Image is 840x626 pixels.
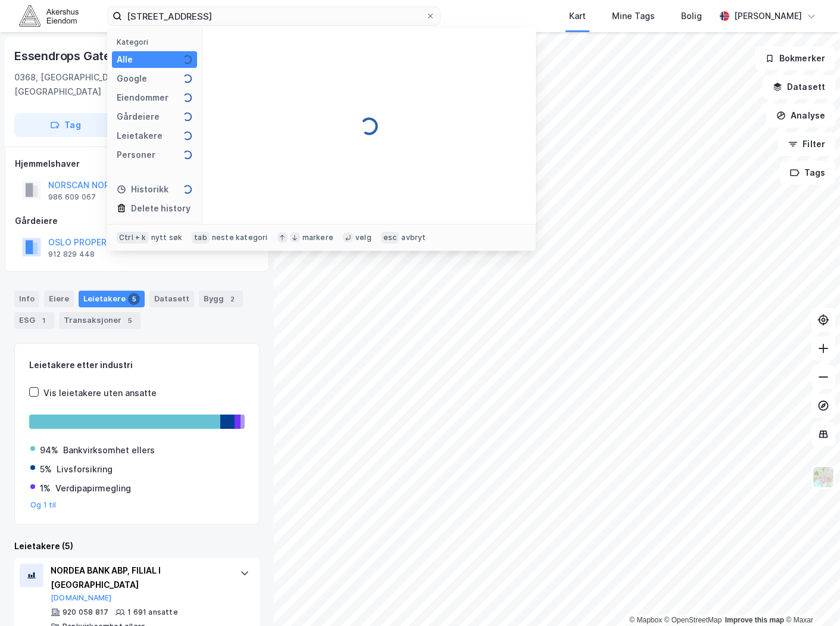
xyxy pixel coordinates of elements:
[14,113,117,137] button: Tag
[725,616,784,624] a: Improve this map
[183,112,192,122] img: spinner.a6d8c91a73a9ac5275cf975e30b51cfb.svg
[199,291,243,307] div: Bygg
[51,593,112,603] button: [DOMAIN_NAME]
[14,46,123,66] div: Essendrops Gate 7
[79,291,145,307] div: Leietakere
[38,314,49,326] div: 1
[117,182,168,197] div: Historikk
[124,314,136,326] div: 5
[29,358,245,372] div: Leietakere etter industri
[117,110,160,124] div: Gårdeiere
[14,70,168,99] div: 0368, [GEOGRAPHIC_DATA], [GEOGRAPHIC_DATA]
[43,386,157,400] div: Vis leietakere uten ansatte
[122,7,426,25] input: Søk på adresse, matrikkel, gårdeiere, leietakere eller personer
[14,291,39,307] div: Info
[57,462,113,476] div: Livsforsikring
[569,9,586,23] div: Kart
[183,131,192,141] img: spinner.a6d8c91a73a9ac5275cf975e30b51cfb.svg
[44,291,74,307] div: Eiere
[151,233,183,242] div: nytt søk
[302,233,333,242] div: markere
[763,75,835,99] button: Datasett
[55,481,131,496] div: Verdipapirmegling
[15,157,259,171] div: Hjemmelshaver
[117,91,168,105] div: Eiendommer
[117,129,163,143] div: Leietakere
[117,38,197,46] div: Kategori
[755,46,835,70] button: Bokmerker
[183,185,192,194] img: spinner.a6d8c91a73a9ac5275cf975e30b51cfb.svg
[381,232,399,244] div: esc
[19,5,79,26] img: akershus-eiendom-logo.9091f326c980b4bce74ccdd9f866810c.svg
[183,93,192,102] img: spinner.a6d8c91a73a9ac5275cf975e30b51cfb.svg
[40,481,51,496] div: 1%
[48,250,95,259] div: 912 829 448
[629,616,662,624] a: Mapbox
[63,443,155,457] div: Bankvirksomhet ellers
[226,293,238,305] div: 2
[612,9,655,23] div: Mine Tags
[766,104,835,127] button: Analyse
[401,233,426,242] div: avbryt
[780,569,840,626] iframe: Chat Widget
[14,539,260,553] div: Leietakere (5)
[117,52,133,67] div: Alle
[664,616,722,624] a: OpenStreetMap
[360,117,379,136] img: spinner.a6d8c91a73a9ac5275cf975e30b51cfb.svg
[780,569,840,626] div: Kontrollprogram for chat
[117,232,149,244] div: Ctrl + k
[30,500,57,510] button: Og 1 til
[212,233,268,242] div: neste kategori
[117,148,155,162] div: Personer
[51,563,228,592] div: NORDEA BANK ABP, FILIAL I [GEOGRAPHIC_DATA]
[40,443,58,457] div: 94%
[131,201,191,216] div: Delete history
[355,233,371,242] div: velg
[734,9,802,23] div: [PERSON_NAME]
[149,291,194,307] div: Datasett
[778,132,835,156] button: Filter
[63,608,108,617] div: 920 058 817
[117,71,147,86] div: Google
[183,150,192,160] img: spinner.a6d8c91a73a9ac5275cf975e30b51cfb.svg
[780,161,835,185] button: Tags
[40,462,52,476] div: 5%
[127,608,178,617] div: 1 691 ansatte
[14,312,54,329] div: ESG
[812,466,835,488] img: Z
[183,74,192,83] img: spinner.a6d8c91a73a9ac5275cf975e30b51cfb.svg
[183,55,192,64] img: spinner.a6d8c91a73a9ac5275cf975e30b51cfb.svg
[59,312,140,329] div: Transaksjoner
[48,192,96,202] div: 986 609 067
[128,293,140,305] div: 5
[15,214,259,228] div: Gårdeiere
[192,232,210,244] div: tab
[681,9,702,23] div: Bolig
